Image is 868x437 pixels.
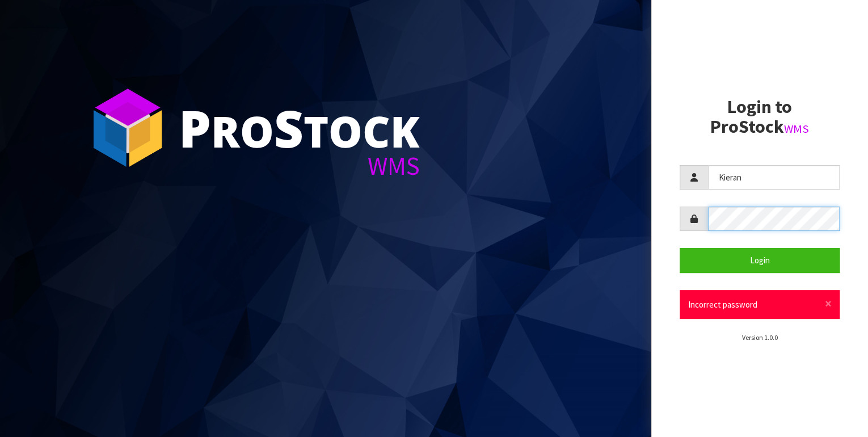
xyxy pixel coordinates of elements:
span: P [179,93,211,162]
span: S [274,93,304,162]
span: Incorrect password [688,299,757,310]
input: Username [708,165,840,190]
img: ProStock Cube [85,85,170,170]
small: Version 1.0.0 [741,333,777,342]
h2: Login to ProStock [680,97,840,137]
button: Login [680,248,840,272]
span: × [825,296,832,312]
small: WMS [784,121,809,136]
div: ro tock [179,102,420,153]
div: WMS [179,153,420,179]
